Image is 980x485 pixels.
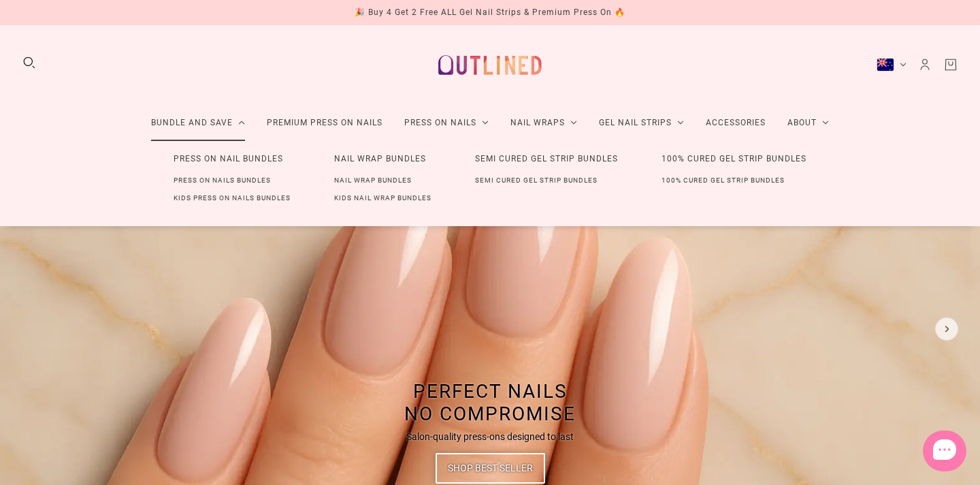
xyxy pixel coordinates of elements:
a: Premium Press On Nails [256,105,393,141]
a: Nail Wrap Bundles [312,172,434,189]
a: Kids Nail Wrap Bundles [312,189,453,207]
a: Gel Nail Strips [588,105,695,141]
a: Semi Cured Gel Strip Bundles [453,172,619,189]
a: Bundle and Save [140,105,256,141]
a: Press On Nails [393,105,500,141]
a: Outlined [430,36,550,94]
a: Cart [943,57,958,72]
a: 100% Cured Gel Strip Bundles [640,172,806,189]
a: About [777,105,840,141]
button: Search [22,55,37,70]
a: Semi Cured Gel Strip Bundles [453,146,640,172]
span: Perfect Nails No Compromise [404,379,576,425]
a: Accessories [695,105,777,141]
a: Press On Nail Bundles [152,146,305,172]
a: Account [917,57,932,72]
a: Shop Best Seller [436,453,545,484]
div: 🎉 Buy 4 Get 2 Free ALL Gel Nail Strips & Premium Press On 🔥 [355,5,625,20]
a: Nail Wraps [500,105,588,141]
a: 100% Cured Gel Strip Bundles [640,146,828,172]
p: Salon-quality press-ons designed to last [406,430,574,444]
button: New Zealand [877,58,906,72]
span: Shop Best Seller [448,453,533,484]
a: Nail Wrap Bundles [312,146,448,172]
a: Press On Nails Bundles [152,172,293,189]
a: Kids Press On Nails Bundles [152,189,312,207]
